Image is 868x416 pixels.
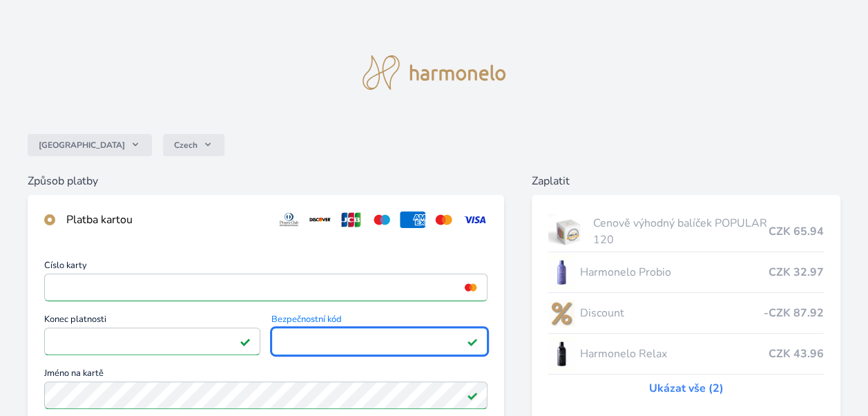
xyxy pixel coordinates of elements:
[532,173,840,189] h6: Zaplatit
[44,315,260,328] span: Konec platnosti
[467,336,478,347] img: Platné pole
[163,134,224,156] button: Czech
[278,332,481,351] iframe: Iframe pro bezpečnostní kód
[769,346,824,362] span: CZK 43.96
[431,211,456,228] img: mc.svg
[240,336,251,347] img: Platné pole
[44,261,488,274] span: Číslo karty
[548,255,575,290] img: CLEAN_PROBIO_se_stinem_x-lo.jpg
[649,380,724,397] a: Ukázat vše (2)
[66,211,265,228] div: Platba kartou
[580,305,764,321] span: Discount
[307,211,333,228] img: discover.svg
[271,315,488,328] span: Bezpečnostní kód
[28,173,504,189] h6: Způsob platby
[467,390,478,401] img: Platné pole
[276,211,302,228] img: diners.svg
[769,223,824,240] span: CZK 65.94
[461,281,480,294] img: mc
[462,211,488,228] img: visa.svg
[174,140,197,151] span: Czech
[548,214,588,249] img: popular.jpg
[50,278,481,297] iframe: Iframe pro číslo karty
[548,296,575,330] img: discount-lo.png
[50,332,254,351] iframe: Iframe pro datum vypršení platnosti
[39,140,125,151] span: [GEOGRAPHIC_DATA]
[580,346,769,362] span: Harmonelo Relax
[764,305,824,321] span: -CZK 87.92
[369,211,395,228] img: maestro.svg
[338,211,364,228] img: jcb.svg
[363,55,506,90] img: logo.svg
[548,337,575,371] img: CLEAN_RELAX_se_stinem_x-lo.jpg
[44,381,488,409] input: Jméno na kartěPlatné pole
[28,134,152,156] button: [GEOGRAPHIC_DATA]
[580,264,769,281] span: Harmonelo Probio
[400,211,425,228] img: amex.svg
[593,215,769,248] span: Cenově výhodný balíček POPULAR 120
[44,369,488,381] span: Jméno na kartě
[769,264,824,281] span: CZK 32.97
